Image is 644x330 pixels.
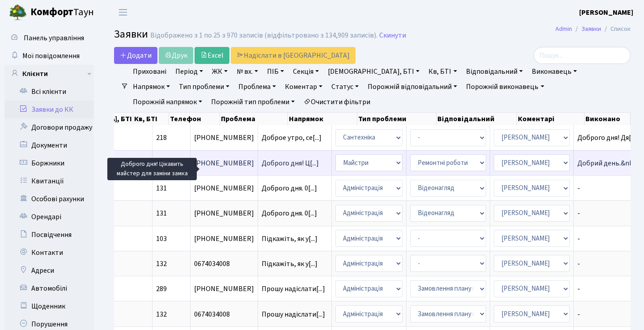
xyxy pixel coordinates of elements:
th: Кв, БТІ [133,113,169,125]
a: Відповідальний [462,64,526,79]
a: Контакти [4,244,94,262]
a: Мої повідомлення [4,47,94,65]
span: [PHONE_NUMBER] [194,134,254,141]
a: Порожній напрямок [129,94,206,110]
a: Admin [555,24,572,34]
span: 131 [156,208,167,218]
span: - [577,285,642,292]
a: Адреси [4,262,94,279]
span: 289 [156,284,167,294]
a: Автомобілі [4,279,94,297]
a: Очистити фільтри [300,94,374,110]
span: Добрий день.&nb[...] [577,158,642,168]
span: Заявки [114,26,148,42]
a: Квитанції [4,172,94,190]
a: Напрямок [129,79,174,94]
a: Панель управління [4,29,94,47]
a: № вх. [233,64,262,79]
a: Боржники [4,154,94,172]
nav: breadcrumb [542,20,644,38]
th: Коментарі [517,113,585,125]
a: ЖК [208,64,231,79]
a: Секція [289,64,322,79]
span: Додати [120,51,152,60]
a: Приховані [129,64,170,79]
a: Посвідчення [4,226,94,244]
a: Тип проблеми [175,79,233,94]
b: [PERSON_NAME] [579,8,633,17]
a: Заявки [581,24,601,34]
th: Напрямок [288,113,358,125]
span: [PHONE_NUMBER] [194,285,254,292]
a: Порожній тип проблеми [208,94,298,110]
span: [PHONE_NUMBER] [194,160,254,167]
a: Порожній виконавець [462,79,547,94]
span: - [577,311,642,318]
span: - [577,235,642,242]
a: Клієнти [4,65,94,83]
div: Доброго дня! Цікавить майстер для заміни замка [107,158,197,180]
span: Прошу надіслати[...] [262,284,325,294]
span: Прошу надіслати[...] [262,309,325,319]
span: Підкажіть, як у[...] [262,234,318,244]
span: - [577,185,642,192]
span: Підкажіть, як у[...] [262,259,318,269]
span: [PHONE_NUMBER] [194,185,254,192]
li: Список [601,24,631,34]
img: logo.png [9,4,27,21]
a: Проблема [235,79,280,94]
a: Щоденник [4,297,94,315]
b: Комфорт [30,5,73,19]
a: Виконавець [528,64,580,79]
a: Особові рахунки [4,190,94,208]
span: 0674034008 [194,311,254,318]
a: [PERSON_NAME] [579,7,633,18]
a: Додати [114,47,157,64]
div: Відображено з 1 по 25 з 970 записів (відфільтровано з 134,909 записів). [150,31,377,40]
a: Всі клієнти [4,83,94,101]
a: Період [172,64,207,79]
a: Коментар [281,79,326,94]
span: [PHONE_NUMBER] [194,235,254,242]
span: Доброго дня. 0[...] [262,208,317,218]
span: Доброе утро, се[...] [262,133,322,143]
button: Переключити навігацію [112,5,134,20]
a: Заявки до КК [4,101,94,118]
th: Тип проблеми [357,113,436,125]
th: Проблема [220,113,288,125]
span: Доброго дня! Ц[...] [262,158,319,168]
a: Орендарі [4,208,94,226]
span: 0674034008 [194,260,254,267]
span: - [577,260,642,267]
a: Кв, БТІ [425,64,460,79]
a: Договори продажу [4,118,94,136]
span: Таун [30,5,94,20]
span: [PHONE_NUMBER] [194,210,254,217]
a: Документи [4,136,94,154]
span: 132 [156,309,167,319]
span: 132 [156,259,167,269]
a: Порожній відповідальний [364,79,461,94]
a: Статус [328,79,362,94]
span: - [577,210,642,217]
a: ПІБ [263,64,288,79]
a: Excel [195,47,229,64]
a: [DEMOGRAPHIC_DATA], БТІ [324,64,423,79]
th: Відповідальний [436,113,517,125]
span: Доброго дня! Дя[...] [577,133,638,143]
span: 103 [156,234,167,244]
span: Мої повідомлення [22,51,80,61]
th: Телефон [169,113,220,125]
span: 218 [156,133,167,143]
span: 131 [156,183,167,193]
a: Скинути [379,31,406,40]
th: Виконано [585,113,631,125]
span: Доброго дня. 0[...] [262,183,317,193]
input: Пошук... [534,47,631,64]
span: Панель управління [24,33,84,43]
